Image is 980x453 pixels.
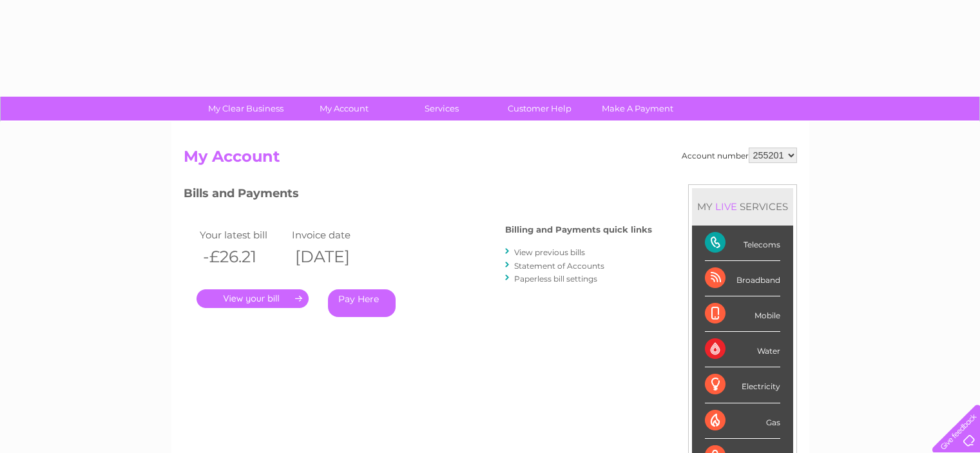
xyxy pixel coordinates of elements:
[705,367,780,403] div: Electricity
[289,226,381,244] td: Invoice date
[514,261,604,271] a: Statement of Accounts
[584,97,691,120] a: Make A Payment
[197,244,289,270] th: -£26.21
[328,289,396,317] a: Pay Here
[705,226,780,261] div: Telecoms
[193,97,299,120] a: My Clear Business
[486,97,593,120] a: Customer Help
[184,148,797,172] h2: My Account
[389,97,495,120] a: Services
[705,403,780,439] div: Gas
[197,226,289,244] td: Your latest bill
[705,261,780,296] div: Broadband
[291,97,397,120] a: My Account
[197,289,309,308] a: .
[184,184,652,207] h3: Bills and Payments
[289,244,381,270] th: [DATE]
[713,200,740,213] div: LIVE
[682,148,797,163] div: Account number
[692,188,793,225] div: MY SERVICES
[514,274,597,284] a: Paperless bill settings
[705,332,780,367] div: Water
[514,247,585,257] a: View previous bills
[505,225,652,235] h4: Billing and Payments quick links
[705,296,780,332] div: Mobile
